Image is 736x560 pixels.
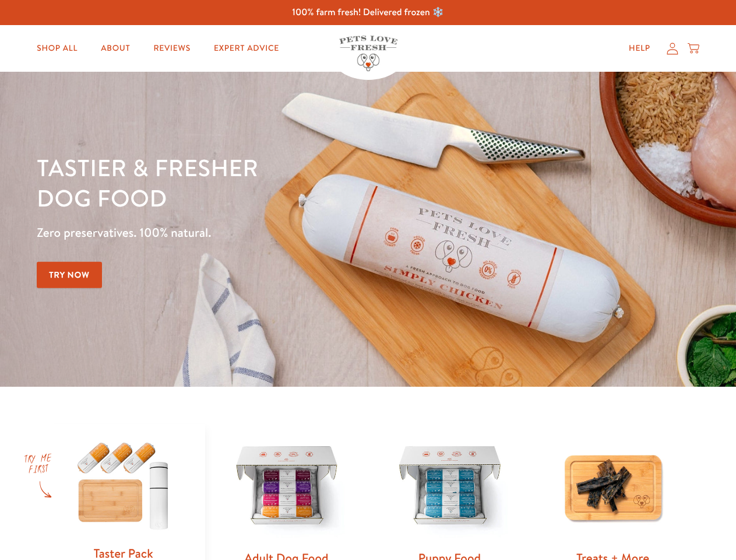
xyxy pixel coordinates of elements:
a: Shop All [27,37,87,60]
p: Zero preservatives. 100% natural. [37,222,478,243]
a: Expert Advice [205,37,288,60]
a: Reviews [144,37,199,60]
a: Try Now [37,262,102,288]
img: Pets Love Fresh [339,36,397,71]
a: Help [619,37,660,60]
a: About [91,37,139,60]
h1: Tastier & fresher dog food [37,152,478,213]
